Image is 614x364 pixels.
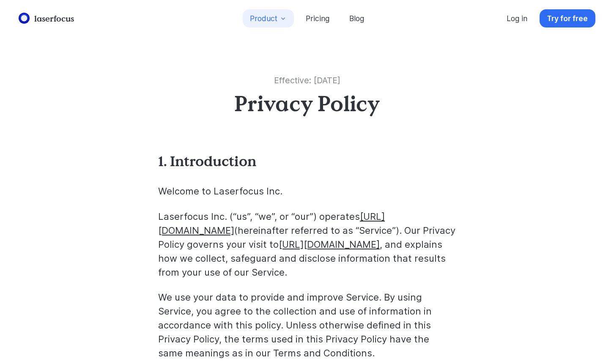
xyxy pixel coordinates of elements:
[140,74,474,92] div: Effective: [DATE]
[158,184,456,198] p: Welcome to Laserfocus Inc.
[279,239,380,250] a: [URL][DOMAIN_NAME]
[158,211,385,236] a: [URL][DOMAIN_NAME]
[16,11,77,26] a: laserfocus
[158,290,456,360] p: We use your data to provide and improve Service. By using Service, you agree to the collection an...
[243,9,294,27] button: Product
[158,152,426,170] h2: 1. Introduction
[540,9,595,27] a: Try for free
[140,92,474,115] h1: Privacy Policy
[158,210,456,279] p: Laserfocus Inc. (“us”, “we”, or “our”) operates (hereinafter referred to as “Service”). Our Priva...
[299,9,337,27] a: Pricing
[342,9,371,27] a: Blog
[499,9,535,27] a: Log in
